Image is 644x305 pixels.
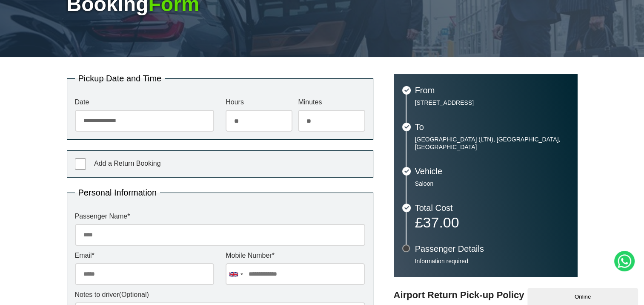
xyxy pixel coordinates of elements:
p: [GEOGRAPHIC_DATA] (LTN), [GEOGRAPHIC_DATA], [GEOGRAPHIC_DATA] [415,135,569,151]
h3: To [415,123,569,131]
span: (Optional) [119,291,149,298]
label: Passenger Name [75,213,365,220]
input: Add a Return Booking [75,158,86,170]
span: Add a Return Booking [94,160,161,167]
span: 37.00 [423,214,459,230]
h3: Total Cost [415,204,569,212]
iframe: chat widget [527,286,640,305]
h3: From [415,86,569,95]
p: [STREET_ADDRESS] [415,99,569,106]
h3: Vehicle [415,167,569,176]
label: Minutes [298,99,365,106]
label: Mobile Number [226,252,365,259]
legend: Personal Information [75,188,160,197]
div: United Kingdom: +44 [226,264,246,285]
label: Hours [226,99,292,106]
legend: Pickup Date and Time [75,74,165,83]
label: Notes to driver [75,291,365,298]
p: £ [415,216,569,228]
h3: Passenger Details [415,245,569,253]
p: Saloon [415,180,569,187]
h3: Airport Return Pick-up Policy [394,290,578,301]
label: Date [75,99,214,106]
p: Information required [415,257,569,265]
label: Email [75,252,214,259]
